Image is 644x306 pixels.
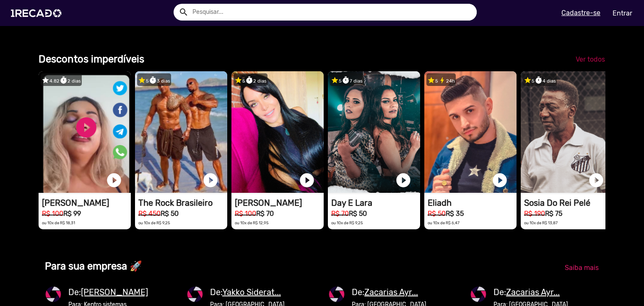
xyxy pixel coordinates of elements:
[45,260,142,272] b: Para sua empresa 🚀
[565,264,599,272] span: Saiba mais
[576,55,605,63] span: Ver todos
[39,53,144,65] b: Descontos imperdíveis
[176,4,190,19] button: Example home icon
[561,9,600,17] u: Cadastre-se
[63,210,81,218] b: R$ 99
[352,286,426,298] mat-card-title: De:
[138,210,161,218] small: R$ 450
[349,210,367,218] b: R$ 50
[524,198,613,208] h1: Sosia Do Rei Pelé
[395,172,412,189] a: play_circle_filled
[39,71,131,193] video: 1RECADO vídeos dedicados para fãs e empresas
[331,198,420,208] h1: Day E Lara
[328,71,420,193] video: 1RECADO vídeos dedicados para fãs e empresas
[256,210,274,218] b: R$ 70
[186,4,477,21] input: Pesquisar...
[42,220,75,225] small: ou 10x de R$ 18,31
[331,220,363,225] small: ou 10x de R$ 9,25
[364,287,418,297] u: Zacarias Ayr...
[138,198,227,208] h1: The Rock Brasileiro
[607,6,638,21] a: Entrar
[235,210,256,218] small: R$ 100
[299,172,315,189] a: play_circle_filled
[545,210,562,218] b: R$ 75
[231,71,324,193] video: 1RECADO vídeos dedicados para fãs e empresas
[521,71,613,193] video: 1RECADO vídeos dedicados para fãs e empresas
[42,198,131,208] h1: [PERSON_NAME]
[179,7,189,17] mat-icon: Example home icon
[235,198,324,208] h1: [PERSON_NAME]
[81,287,148,297] u: [PERSON_NAME]
[138,220,170,225] small: ou 10x de R$ 9,25
[235,220,269,225] small: ou 10x de R$ 12,95
[524,220,558,225] small: ou 10x de R$ 13,87
[161,210,179,218] b: R$ 50
[210,286,285,298] mat-card-title: De:
[446,210,464,218] b: R$ 35
[202,172,219,189] a: play_circle_filled
[493,286,568,298] mat-card-title: De:
[135,71,227,193] video: 1RECADO vídeos dedicados para fãs e empresas
[424,71,517,193] video: 1RECADO vídeos dedicados para fãs e empresas
[491,172,508,189] a: play_circle_filled
[42,210,63,218] small: R$ 100
[524,210,545,218] small: R$ 190
[428,198,517,208] h1: Eliadh
[428,210,446,218] small: R$ 50
[506,287,560,297] u: Zacarias Ayr...
[106,172,122,189] a: play_circle_filled
[331,210,349,218] small: R$ 70
[428,220,460,225] small: ou 10x de R$ 6,47
[68,286,148,298] mat-card-title: De:
[588,172,605,189] a: play_circle_filled
[222,287,281,297] u: Yakko Siderat...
